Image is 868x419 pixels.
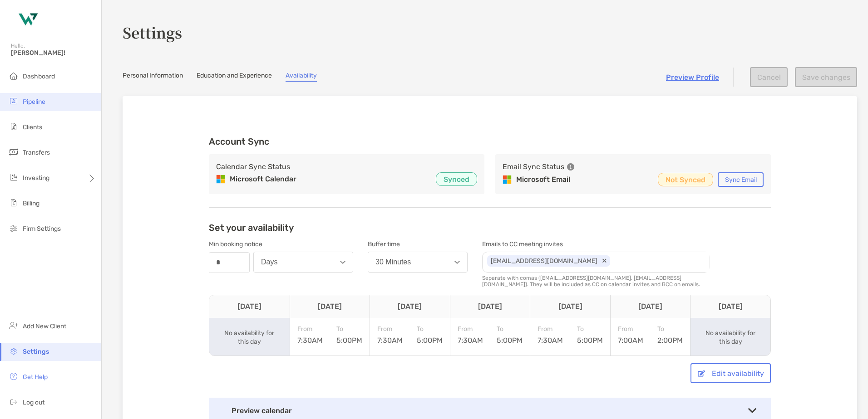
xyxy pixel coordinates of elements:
th: [DATE] [290,295,370,318]
th: [DATE] [209,295,290,318]
img: Microsoft Calendar [216,175,225,184]
th: [DATE] [690,295,770,318]
img: transfers icon [8,146,19,157]
span: Firm Settings [23,225,61,233]
span: Add New Client [23,322,66,330]
img: Remove item [602,258,607,263]
a: Preview Profile [666,73,719,82]
p: Not Synced [666,174,705,185]
div: No availability for this day [222,329,277,346]
div: Buffer time [368,240,468,248]
div: 2:00PM [657,325,683,345]
button: Days [253,252,353,273]
img: pipeline icon [8,96,19,107]
div: 30 Minutes [375,258,411,266]
button: Sync Email [718,172,764,187]
img: Open dropdown arrow [454,261,460,264]
img: get-help icon [8,371,19,382]
div: 5:00PM [497,325,523,345]
img: clients icon [8,121,19,132]
span: Investing [23,174,49,182]
img: dashboard icon [8,70,19,81]
span: Transfers [23,149,50,156]
th: [DATE] [450,295,530,318]
span: From [377,325,403,333]
span: Get Help [23,373,48,381]
th: [DATE] [370,295,450,318]
div: 5:00PM [577,325,603,345]
h3: Account Sync [209,136,771,147]
img: investing icon [8,172,19,183]
span: Settings [23,348,49,356]
img: Toggle [748,408,756,413]
div: Min booking notice [209,240,353,248]
th: [DATE] [530,295,610,318]
span: To [577,325,603,333]
div: Emails to CC meeting invites [482,240,709,248]
span: Pipeline [23,98,45,106]
img: firm-settings icon [8,223,19,234]
span: From [458,325,483,333]
img: Microsoft Email [503,175,512,184]
div: Separate with comas ([EMAIL_ADDRESS][DOMAIN_NAME], [EMAIL_ADDRESS][DOMAIN_NAME]). They will be in... [482,275,710,287]
p: [EMAIL_ADDRESS][DOMAIN_NAME] [487,255,610,267]
div: 5:00PM [336,325,362,345]
th: [DATE] [610,295,690,318]
img: button icon [698,370,705,377]
img: add_new_client icon [8,320,19,331]
span: From [297,325,323,333]
h3: Settings [123,22,857,43]
span: From [618,325,643,333]
span: From [538,325,563,333]
img: Zoe Logo [11,4,44,36]
div: 7:30AM [377,325,403,345]
button: 30 Minutes [368,252,468,273]
span: Dashboard [23,73,55,80]
span: To [336,325,362,333]
div: Days [261,258,277,266]
a: Education and Experience [197,72,272,82]
h3: Email Sync Status [503,161,564,172]
img: settings icon [8,346,19,356]
h3: Calendar Sync Status [216,161,290,172]
a: Personal Information [123,72,183,82]
div: 7:30AM [538,325,563,345]
div: 5:00PM [417,325,443,345]
span: To [497,325,523,333]
div: 7:30AM [458,325,483,345]
img: logout icon [8,396,19,407]
div: No availability for this day [703,329,758,346]
a: Availability [286,72,317,82]
span: To [417,325,443,333]
span: Log out [23,399,44,406]
span: [PERSON_NAME]! [11,49,96,57]
img: Open dropdown arrow [340,261,345,264]
span: To [657,325,683,333]
p: Microsoft Calendar [230,174,296,185]
span: Clients [23,123,42,131]
img: billing icon [8,197,19,208]
button: Edit availability [690,363,771,383]
div: 7:00AM [618,325,643,345]
p: Synced [444,174,469,185]
h2: Set your availability [209,222,294,233]
div: 7:30AM [297,325,323,345]
span: Billing [23,200,39,207]
p: Microsoft Email [516,174,570,185]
